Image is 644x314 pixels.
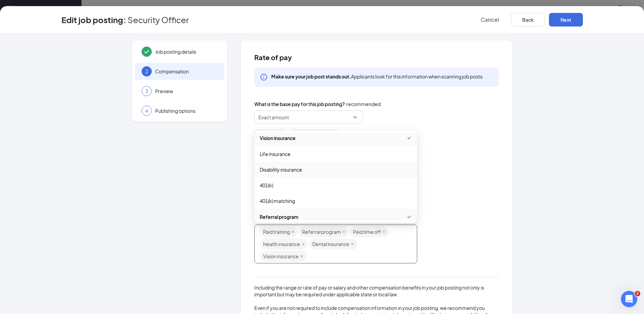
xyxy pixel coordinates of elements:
span: close [301,242,305,246]
span: 2 [145,68,148,75]
span: Compensation [155,68,218,75]
button: Next [549,13,583,27]
span: Cancel [481,16,499,23]
span: · recommended [345,100,381,108]
span: Life insurance [260,150,291,158]
span: close [342,230,346,233]
span: Disability insurance [260,166,302,173]
span: close [382,230,386,233]
div: Applicants look for this information when scanning job posts. [271,73,484,80]
span: per hour [296,130,314,143]
span: close [291,230,295,233]
span: Referral program [260,213,298,221]
span: What is the base pay for this job posting? [254,100,345,108]
span: 3 [145,88,148,94]
span: Preview [155,88,218,94]
span: close [351,242,354,246]
span: Security Officer [128,16,189,23]
span: Publishing options [155,107,218,114]
svg: Checkmark [143,48,151,56]
svg: Info [260,73,268,81]
span: Paid training [263,227,290,237]
button: Back [511,13,545,27]
span: 2 [635,291,640,296]
span: Rate of pay [254,54,499,61]
svg: Checkmark [406,213,412,221]
b: Make sure your job post stands out. [271,73,351,80]
span: Dental insurance [312,239,349,249]
button: Cancel [473,13,507,27]
span: 401(k) [260,181,273,189]
span: close [300,255,303,258]
svg: Checkmark [406,134,412,142]
span: Vision insurance [263,251,299,261]
span: 4 [145,107,148,114]
span: 401(k) matching [260,197,295,205]
span: Vision insurance [260,134,296,142]
span: Referral program [302,227,341,237]
span: Paid time off [353,227,381,237]
span: Job posting details [155,48,218,55]
h3: Edit job posting: [61,14,126,25]
span: Health insurance [263,239,300,249]
span: Exact amount [258,111,289,124]
iframe: Intercom live chat [621,291,637,307]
